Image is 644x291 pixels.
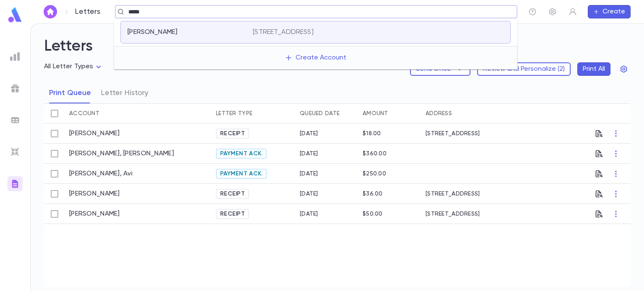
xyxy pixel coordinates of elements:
button: Print Queue [49,82,91,103]
button: Preview [595,147,603,160]
img: batches_grey.339ca447c9d9533ef1741baa751efc33.svg [10,115,20,125]
span: Receipt [217,191,248,197]
button: Preview [595,207,603,221]
div: $50.00 [363,211,383,217]
button: Create Account [278,50,353,66]
p: [PERSON_NAME] [127,28,177,36]
span: Payment Ack. [217,150,266,157]
div: [STREET_ADDRESS] [421,184,568,204]
h2: Letters [44,37,631,62]
a: [PERSON_NAME] [69,129,120,138]
button: Review and Personalize (2) [477,62,571,76]
div: $360.00 [363,150,387,157]
div: Amount [358,103,421,124]
div: $36.00 [363,191,383,197]
span: All Letter Types [44,63,93,70]
div: 8/4/2025 [300,170,318,177]
div: [STREET_ADDRESS] [421,204,568,224]
button: Letter History [101,82,148,103]
button: Preview [595,187,603,201]
div: Address [426,103,452,124]
div: Account [65,103,212,124]
div: 8/4/2025 [300,191,318,197]
img: imports_grey.530a8a0e642e233f2baf0ef88e8c9fcb.svg [10,147,20,157]
img: campaigns_grey.99e729a5f7ee94e3726e6486bddda8f1.svg [10,83,20,93]
img: reports_grey.c525e4749d1bce6a11f5fe2a8de1b229.svg [10,52,20,62]
div: Amount [363,103,388,124]
p: [STREET_ADDRESS] [253,28,314,36]
a: [PERSON_NAME], Avi [69,170,132,178]
div: $18.00 [363,130,381,137]
img: home_white.a664292cf8c1dea59945f0da9f25487c.svg [45,8,55,15]
div: Letter Type [212,103,296,124]
div: [STREET_ADDRESS] [421,124,568,144]
span: Receipt [217,211,248,217]
button: Create [588,5,631,18]
button: Preview [595,127,603,140]
div: $250.00 [363,170,386,177]
a: [PERSON_NAME] [69,210,120,218]
div: 7/31/2025 [300,130,318,137]
div: Queued Date [296,103,358,124]
button: Preview [595,167,603,180]
button: Print All [577,62,610,76]
div: 8/4/2025 [300,211,318,217]
a: [PERSON_NAME], [PERSON_NAME] [69,149,174,158]
span: Payment Ack. [217,170,266,177]
span: Receipt [217,130,248,137]
p: Letters [75,7,100,16]
div: All Letter Types [44,60,104,73]
img: letters_gradient.3eab1cb48f695cfc331407e3924562ea.svg [10,179,20,189]
div: 8/4/2025 [300,150,318,157]
div: Address [421,103,568,124]
div: Queued Date [300,103,340,124]
img: logo [7,7,23,23]
div: Account [69,103,99,124]
div: Letter Type [216,103,252,124]
a: [PERSON_NAME] [69,190,120,198]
